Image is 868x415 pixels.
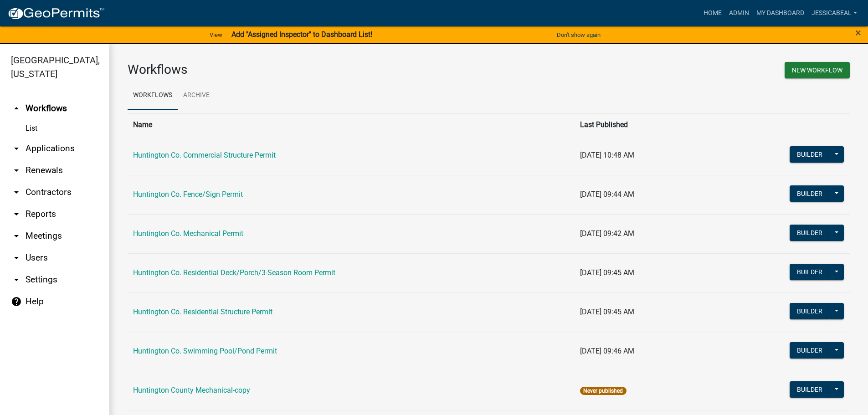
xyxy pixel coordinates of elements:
[133,268,335,277] a: Huntington Co. Residential Deck/Porch/3-Season Room Permit
[11,252,22,263] i: arrow_drop_down
[133,190,243,199] a: Huntington Co. Fence/Sign Permit
[11,165,22,176] i: arrow_drop_down
[11,274,22,285] i: arrow_drop_down
[11,231,22,241] i: arrow_drop_down
[128,113,575,136] th: Name
[580,347,634,355] span: [DATE] 09:46 AM
[178,81,215,110] a: Archive
[133,229,243,238] a: Huntington Co. Mechanical Permit
[231,30,372,39] strong: Add "Assigned Inspector" to Dashboard List!
[855,27,861,38] button: Close
[790,381,830,398] button: Builder
[133,151,276,159] a: Huntington Co. Commercial Structure Permit
[785,62,850,78] button: New Workflow
[133,386,250,395] a: Huntington County Mechanical-copy
[725,5,753,22] a: Admin
[580,190,634,199] span: [DATE] 09:44 AM
[11,296,22,307] i: help
[133,307,272,316] a: Huntington Co. Residential Structure Permit
[580,229,634,238] span: [DATE] 09:42 AM
[580,151,634,159] span: [DATE] 10:48 AM
[808,5,861,22] a: JessicaBeal
[790,225,830,241] button: Builder
[580,268,634,277] span: [DATE] 09:45 AM
[855,26,861,39] span: ×
[790,264,830,280] button: Builder
[128,81,178,110] a: Workflows
[11,187,22,198] i: arrow_drop_down
[133,347,277,355] a: Huntington Co. Swimming Pool/Pond Permit
[553,27,604,42] button: Don't show again
[753,5,808,22] a: My Dashboard
[790,146,830,163] button: Builder
[11,143,22,154] i: arrow_drop_down
[580,307,634,316] span: [DATE] 09:45 AM
[128,62,482,77] h3: Workflows
[790,185,830,202] button: Builder
[790,303,830,319] button: Builder
[580,387,626,395] span: Never published
[206,27,226,42] a: View
[11,103,22,114] i: arrow_drop_up
[11,209,22,220] i: arrow_drop_down
[575,113,711,136] th: Last Published
[700,5,725,22] a: Home
[790,342,830,359] button: Builder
